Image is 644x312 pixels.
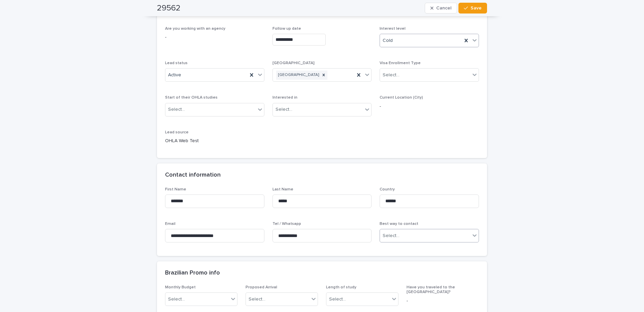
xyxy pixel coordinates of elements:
[383,232,399,239] div: Select...
[272,96,297,100] span: Interested in
[471,6,482,10] span: Save
[168,106,185,113] div: Select...
[168,72,181,79] span: Active
[380,61,421,65] span: Visa Enrollment Type
[276,71,320,80] div: [GEOGRAPHIC_DATA]
[249,296,265,303] div: Select...
[272,187,293,191] span: Last Name
[276,106,292,113] div: Select...
[165,269,220,277] h2: Brazilian Promo info
[246,285,277,289] span: Proposed Arrival
[165,285,196,289] span: Monthly Budget
[329,296,346,303] div: Select...
[165,34,264,41] p: -
[380,187,395,191] span: Country
[425,3,457,14] button: Cancel
[380,96,423,100] span: Current Location (City)
[272,27,301,31] span: Follow up date
[272,222,301,226] span: Tel / Whatsapp
[272,61,315,65] span: [GEOGRAPHIC_DATA]
[380,27,406,31] span: Interest level
[165,137,264,145] p: OHLA Web Test
[383,37,393,44] span: Cold
[326,285,356,289] span: Length of study
[165,96,218,100] span: Start of their OHLA studies
[157,3,181,13] h2: 29562
[165,172,221,179] h2: Contact information
[165,130,189,134] span: Lead source
[407,285,455,294] span: Have you traveled to the [GEOGRAPHIC_DATA]?
[165,61,188,65] span: Lead status
[380,222,418,226] span: Best way to contact
[165,187,186,191] span: First Name
[407,297,479,305] p: -
[165,27,225,31] span: Are you working with an agency
[168,296,185,303] div: Select...
[380,103,479,110] p: -
[458,3,487,14] button: Save
[165,222,175,226] span: Email
[436,6,451,10] span: Cancel
[383,72,399,79] div: Select...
